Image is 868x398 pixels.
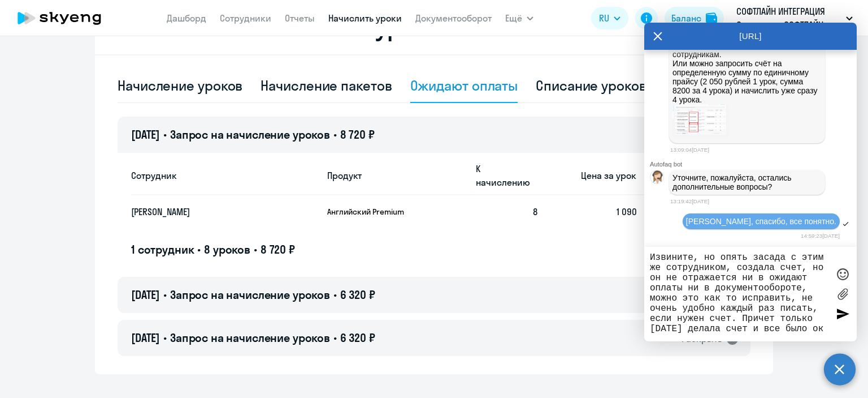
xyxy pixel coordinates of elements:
[163,127,167,142] span: •
[163,331,167,345] span: •
[650,253,828,336] textarea: Извините, но опять засада с этим же сотрудником, создала счет, но он не отражается ни в ожидают о...
[328,12,402,24] a: Начислить уроки
[801,233,840,239] time: 14:59:23[DATE]
[170,288,330,302] span: Запрос на начисление уроков
[131,331,160,345] span: [DATE]
[672,104,729,138] img: image.png
[671,11,701,25] div: Баланс
[637,156,737,195] th: Сумма
[333,127,337,142] span: •
[254,242,257,256] span: •
[537,156,637,195] th: Цена за урок
[672,173,822,191] p: Уточните, пожалуйста, остались дополнительные вопросы?
[340,127,375,142] span: 8 720 ₽
[617,206,637,217] span: 1 090
[131,288,160,302] span: [DATE]
[170,127,330,142] span: Запрос на начисление уроков
[536,76,646,95] div: Списание уроков
[686,217,836,226] span: [PERSON_NAME], спасибо, все понятно.
[261,76,392,95] div: Начисление пакетов
[736,5,841,32] p: СОФТЛАЙН ИНТЕГРАЦИЯ Соц. пакет, СОФТЛАЙН ИНТЕГРАЦИЯ, ООО
[170,331,330,345] span: Запрос на начисление уроков
[650,161,857,168] div: Autofaq bot
[167,12,206,24] a: Дашборд
[261,242,295,256] span: 8 720 ₽
[670,147,709,153] time: 13:09:04[DATE]
[834,286,851,303] label: Лимит 10 файлов
[285,12,315,24] a: Отчеты
[340,331,375,345] span: 6 320 ₽
[131,127,160,142] span: [DATE]
[665,7,724,29] button: Балансbalance
[467,156,537,195] th: К начислению
[670,198,709,204] time: 13:19:42[DATE]
[533,206,537,217] span: 8
[118,76,242,95] div: Начисление уроков
[131,242,194,256] span: 1 сотрудник
[599,11,609,25] span: RU
[333,331,337,345] span: •
[333,288,337,302] span: •
[505,11,522,25] span: Ещё
[340,288,375,302] span: 6 320 ₽
[410,76,518,95] div: Ожидают оплаты
[731,5,858,32] button: СОФТЛАЙН ИНТЕГРАЦИЯ Соц. пакет, СОФТЛАЙН ИНТЕГРАЦИЯ, ООО
[591,7,628,29] button: RU
[197,242,201,256] span: •
[505,7,533,29] button: Ещё
[327,207,412,217] p: Английский Premium
[650,170,665,187] img: bot avatar
[163,288,167,302] span: •
[706,12,717,24] img: balance
[415,12,492,24] a: Документооборот
[318,156,467,195] th: Продукт
[118,14,750,41] h2: Начисление и списание уроков
[131,156,318,195] th: Сотрудник
[131,206,296,218] p: [PERSON_NAME]
[204,242,250,256] span: 8 уроков
[220,12,271,24] a: Сотрудники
